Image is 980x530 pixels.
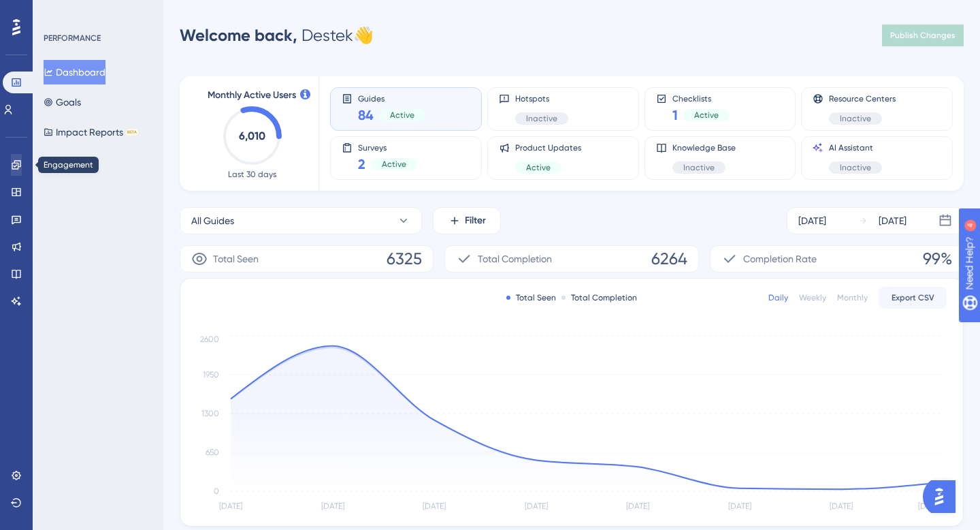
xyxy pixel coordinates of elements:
span: Inactive [526,113,557,124]
span: Active [694,110,719,121]
span: 1 [672,106,678,125]
span: Filter [465,213,486,229]
tspan: [DATE] [525,501,548,511]
span: Knowledge Base [672,142,736,153]
span: Checklists [672,93,730,103]
div: Total Seen [506,292,556,303]
span: Hotspots [515,93,568,104]
div: Destek 👋 [180,25,374,46]
span: 6264 [651,248,687,270]
tspan: [DATE] [423,501,446,511]
div: Monthly [837,292,868,303]
button: Goals [44,90,81,114]
span: Total Seen [213,251,259,267]
span: 6325 [387,248,422,270]
div: [DATE] [879,213,906,229]
span: Inactive [683,162,715,173]
span: Last 30 days [228,169,276,180]
span: Active [526,162,551,173]
tspan: [DATE] [321,501,344,511]
span: Active [390,110,414,121]
div: Total Completion [561,292,637,303]
span: Product Updates [515,142,581,153]
span: Need Help? [32,3,85,20]
tspan: 1950 [203,370,219,379]
span: Inactive [840,113,871,124]
span: Surveys [358,142,417,152]
button: Export CSV [879,287,947,309]
iframe: UserGuiding AI Assistant Launcher [923,476,964,517]
div: 4 [95,7,99,18]
div: BETA [126,129,138,136]
span: Monthly Active Users [208,87,296,104]
span: Inactive [840,162,871,173]
span: 2 [358,155,365,174]
span: Completion Rate [743,251,817,267]
div: PERFORMANCE [44,33,101,44]
tspan: 0 [214,486,219,496]
span: Export CSV [892,292,934,303]
span: 99% [923,248,952,270]
button: Filter [433,207,501,234]
tspan: [DATE] [830,501,853,511]
span: Active [382,159,406,170]
span: Resource Centers [829,93,896,104]
button: All Guides [180,207,422,234]
div: [DATE] [798,213,826,229]
span: Guides [358,93,425,103]
tspan: 650 [206,448,219,457]
span: Total Completion [478,251,552,267]
button: Dashboard [44,60,105,84]
div: Daily [768,292,788,303]
tspan: [DATE] [728,501,751,511]
span: Publish Changes [890,30,955,41]
tspan: 1300 [201,409,219,418]
tspan: [DATE] [219,501,242,511]
span: Welcome back, [180,25,297,45]
tspan: 2600 [200,334,219,344]
tspan: [DATE] [626,501,649,511]
button: Impact ReportsBETA [44,120,138,144]
span: 84 [358,106,374,125]
text: 6,010 [239,129,265,142]
span: All Guides [191,213,234,229]
tspan: [DATE] [918,501,941,511]
div: Weekly [799,292,826,303]
button: Publish Changes [882,25,964,46]
span: AI Assistant [829,142,882,153]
